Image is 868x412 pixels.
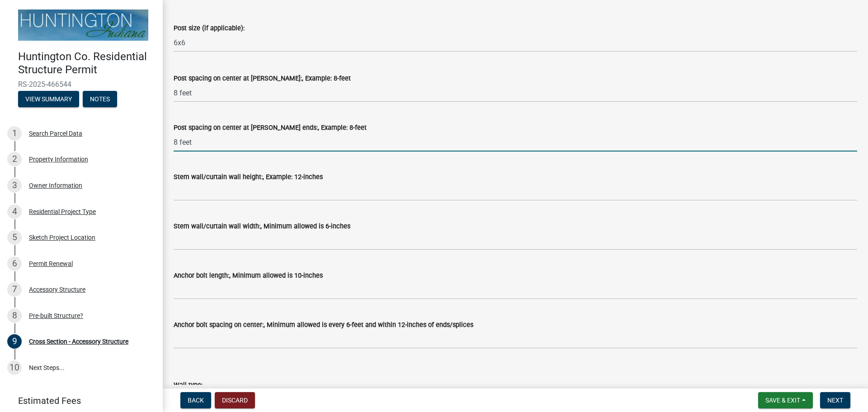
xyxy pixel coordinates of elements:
div: Accessory Structure [29,286,85,293]
a: Estimated Fees [7,392,148,410]
button: View Summary [18,91,79,107]
h4: Huntington Co. Residential Structure Permit [18,50,156,76]
div: Cross Section - Accessory Structure [29,338,128,345]
label: Anchor bolt spacing on center:, Minimum allowed is every 6-feet and within 12-inches of ends/splices [174,322,473,328]
div: Property Information [29,156,88,162]
div: 2 [7,152,22,166]
span: Save & Exit [765,397,800,404]
div: 3 [7,178,22,193]
label: Post spacing on center at [PERSON_NAME] ends:, Example: 8-feet [174,125,367,131]
div: Owner Information [29,182,82,189]
div: Permit Renewal [29,260,73,267]
button: Back [180,392,211,408]
img: Huntington County, Indiana [18,9,148,41]
label: Anchor bolt length:, Minimum allowed is 10-inches [174,273,323,279]
div: Search Parcel Data [29,130,82,137]
div: 6 [7,256,22,271]
wm-modal-confirm: Summary [18,96,79,103]
div: 10 [7,360,22,375]
label: Wall type: [174,382,203,388]
wm-modal-confirm: Notes [83,96,117,103]
button: Notes [83,91,117,107]
button: Save & Exit [758,392,813,408]
div: Residential Project Type [29,208,96,215]
div: 9 [7,334,22,349]
div: 7 [7,282,22,297]
div: 1 [7,126,22,141]
span: Next [827,397,843,404]
div: Pre-built Structure? [29,313,83,319]
span: Back [188,397,204,404]
label: Post spacing on center at [PERSON_NAME]:, Example: 8-feet [174,76,351,82]
div: Sketch Project Location [29,234,95,241]
div: 4 [7,204,22,219]
label: Stem wall/curtain wall width:, Minimum allowed is 6-inches [174,223,350,230]
span: RS-2025-466544 [18,80,145,89]
div: 8 [7,308,22,323]
div: 5 [7,230,22,245]
label: Post size (if applicable): [174,25,245,32]
label: Stem wall/curtain wall height:, Example: 12-inches [174,174,323,180]
button: Next [820,392,850,408]
button: Discard [215,392,255,408]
